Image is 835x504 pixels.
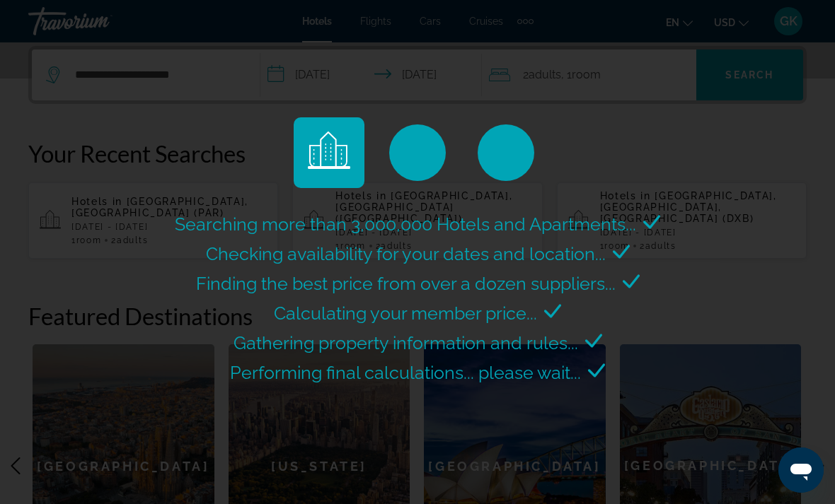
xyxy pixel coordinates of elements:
[230,362,581,383] span: Performing final calculations... please wait...
[778,447,824,493] iframe: Кнопка запуска окна обмена сообщениями
[175,213,636,235] span: Searching more than 3,000,000 Hotels and Apartments...
[196,273,616,294] span: Finding the best price from over a dozen suppliers...
[234,332,578,353] span: Gathering property information and rules...
[206,243,606,264] span: Checking availability for your dates and location...
[274,303,537,324] span: Calculating your member price...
